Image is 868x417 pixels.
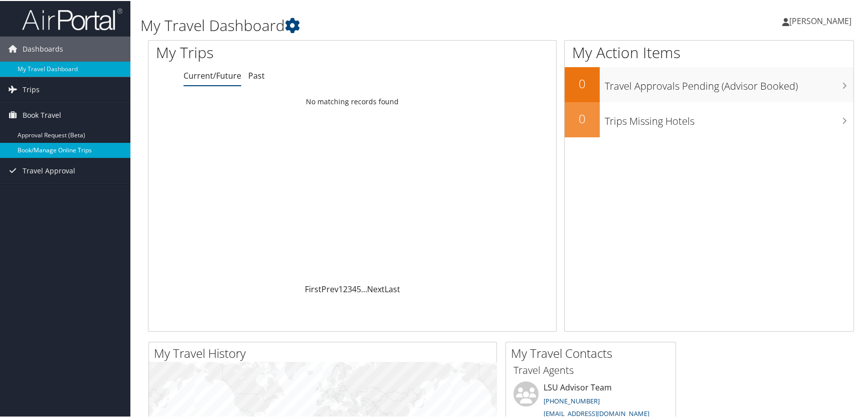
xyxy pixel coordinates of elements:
[565,74,600,91] h2: 0
[367,283,385,294] a: Next
[305,283,321,294] a: First
[23,157,75,182] span: Travel Approval
[23,36,63,61] span: Dashboards
[605,73,853,92] h3: Travel Approvals Pending (Advisor Booked)
[789,15,851,26] span: [PERSON_NAME]
[357,283,361,294] a: 5
[565,41,853,62] h1: My Action Items
[565,109,600,126] h2: 0
[361,283,367,294] span: …
[565,101,853,136] a: 0Trips Missing Hotels
[23,76,40,101] span: Trips
[140,14,621,35] h1: My Travel Dashboard
[148,92,556,110] td: No matching records found
[385,283,400,294] a: Last
[513,362,668,376] h3: Travel Agents
[154,344,496,361] h2: My Travel History
[565,66,853,101] a: 0Travel Approvals Pending (Advisor Booked)
[544,408,649,417] a: [EMAIL_ADDRESS][DOMAIN_NAME]
[23,102,61,127] span: Book Travel
[156,41,379,62] h1: My Trips
[338,283,343,294] a: 1
[248,69,265,80] a: Past
[782,5,861,35] a: [PERSON_NAME]
[343,283,348,294] a: 2
[352,283,357,294] a: 4
[22,7,122,30] img: airportal-logo.png
[544,395,600,404] a: [PHONE_NUMBER]
[321,283,338,294] a: Prev
[184,69,241,80] a: Current/Future
[348,283,352,294] a: 3
[605,108,853,127] h3: Trips Missing Hotels
[511,344,675,361] h2: My Travel Contacts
